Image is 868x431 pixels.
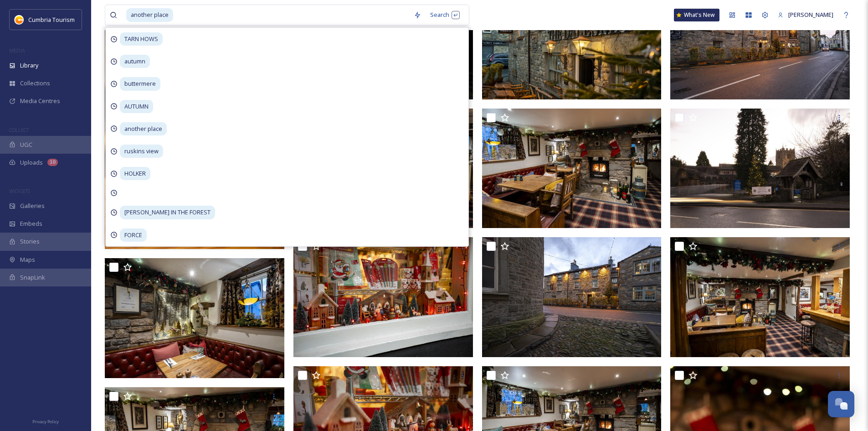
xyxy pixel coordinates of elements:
[20,219,42,228] span: Embeds
[9,126,29,133] span: COLLECT
[20,97,60,105] span: Media Centres
[20,202,45,210] span: Galleries
[9,187,30,194] span: WIDGETS
[47,159,58,166] div: 10
[15,15,24,24] img: images.jpg
[482,109,662,228] img: CUMBRIATOURISM_241209_PaulMitchell_Sedbergh-43.jpg
[674,9,719,21] a: What's New
[20,255,35,264] span: Maps
[120,145,163,158] span: ruskins view
[293,237,473,357] img: CUMBRIATOURISM_241209_PaulMitchell_Sedbergh-33.jpg
[28,16,75,24] span: Cumbria Tourism
[126,8,173,21] span: another place
[120,32,163,46] span: TARN HOWS
[670,109,850,228] img: CUMBRIATOURISM_241209_PaulMitchell_Sedbergh-56.jpg
[482,237,662,357] img: CUMBRIATOURISM_241209_PaulMitchell_Sedbergh-50.jpg
[20,158,43,167] span: Uploads
[120,122,167,135] span: another place
[9,47,25,54] span: MEDIA
[670,237,850,357] img: CUMBRIATOURISM_241209_PaulMitchell_Sedbergh-42.jpg
[105,258,284,378] img: CUMBRIATOURISM_241209_PaulMitchell_Sedbergh-49.jpg
[20,273,45,282] span: SnapLink
[426,6,464,24] div: Search
[20,140,32,149] span: UGC
[120,100,153,113] span: AUTUMN
[773,6,838,24] a: [PERSON_NAME]
[20,61,38,70] span: Library
[32,419,59,425] span: Privacy Policy
[120,228,147,242] span: FORCE
[828,391,854,417] button: Open Chat
[32,415,59,426] a: Privacy Policy
[20,237,40,246] span: Stories
[120,206,215,219] span: [PERSON_NAME] IN THE FOREST
[120,167,150,180] span: HOLKER
[20,79,50,88] span: Collections
[788,10,833,19] span: [PERSON_NAME]
[120,55,150,68] span: autumn
[120,77,160,90] span: buttermere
